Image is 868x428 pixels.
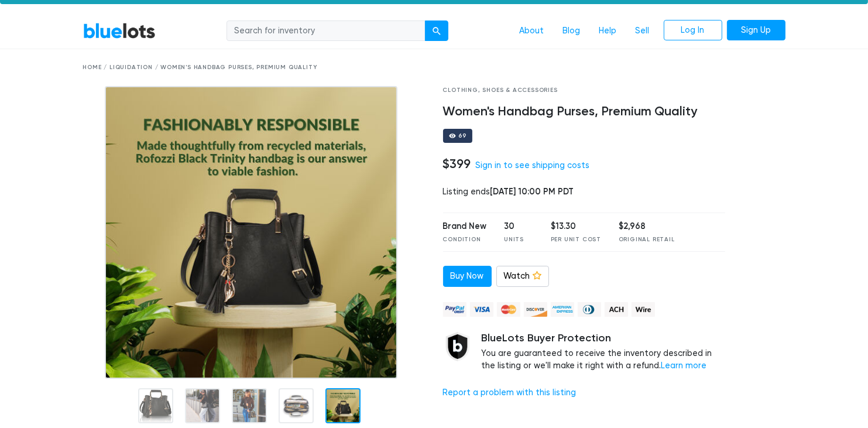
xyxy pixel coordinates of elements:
div: Brand New [443,220,487,233]
a: Learn more [661,361,707,371]
div: $2,968 [619,220,675,233]
img: american_express-ae2a9f97a040b4b41f6397f7637041a5861d5f99d0716c09922aba4e24c8547d.png [551,302,574,317]
a: Report a problem with this listing [443,388,577,398]
div: $13.30 [551,220,601,233]
img: ach-b7992fed28a4f97f893c574229be66187b9afb3f1a8d16a4691d3d3140a8ab00.png [605,302,628,317]
div: 30 [504,220,533,233]
a: Blog [554,20,590,42]
h4: Women's Handbag Purses, Premium Quality [443,104,726,119]
div: Condition [443,235,487,244]
div: 69 [459,133,467,139]
div: Units [504,235,533,244]
img: visa-79caf175f036a155110d1892330093d4c38f53c55c9ec9e2c3a54a56571784bb.png [470,302,493,317]
img: discover-82be18ecfda2d062aad2762c1ca80e2d36a4073d45c9e0ffae68cd515fbd3d32.png [524,302,547,317]
input: Search for inventory [227,20,426,42]
img: buyer_protection_shield-3b65640a83011c7d3ede35a8e5a80bfdfaa6a97447f0071c1475b91a4b0b3d01.png [443,332,472,361]
a: Sign Up [727,20,785,41]
a: About [510,20,554,42]
img: wire-908396882fe19aaaffefbd8e17b12f2f29708bd78693273c0e28e3a24408487f.png [632,302,655,317]
img: mastercard-42073d1d8d11d6635de4c079ffdb20a4f30a903dc55d1612383a1b395dd17f39.png [497,302,520,317]
img: diners_club-c48f30131b33b1bb0e5d0e2dbd43a8bea4cb12cb2961413e2f4250e06c020426.png [578,302,601,317]
img: b64ecfad-1067-4edf-95e3-4e216dde0931-1731293351.jpg [105,86,397,379]
div: Clothing, Shoes & Accessories [443,86,726,95]
a: Help [590,20,626,42]
a: Sell [626,20,659,42]
img: paypal_credit-80455e56f6e1299e8d57f40c0dcee7b8cd4ae79b9eccbfc37e2480457ba36de9.png [443,302,466,317]
h4: $399 [443,156,471,172]
div: Per Unit Cost [551,235,601,244]
a: Buy Now [443,266,492,287]
a: Sign in to see shipping costs [476,160,590,170]
span: [DATE] 10:00 PM PDT [490,186,574,197]
h5: BlueLots Buyer Protection [482,332,726,345]
div: Original Retail [619,235,675,244]
div: Listing ends [443,186,726,198]
div: You are guaranteed to receive the inventory described in the listing or we'll make it right with ... [482,332,726,372]
a: Watch [496,266,549,287]
a: Log In [664,20,722,41]
div: Home / Liquidation / Women's Handbag Purses, Premium Quality [83,63,785,72]
a: BlueLots [83,22,156,39]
